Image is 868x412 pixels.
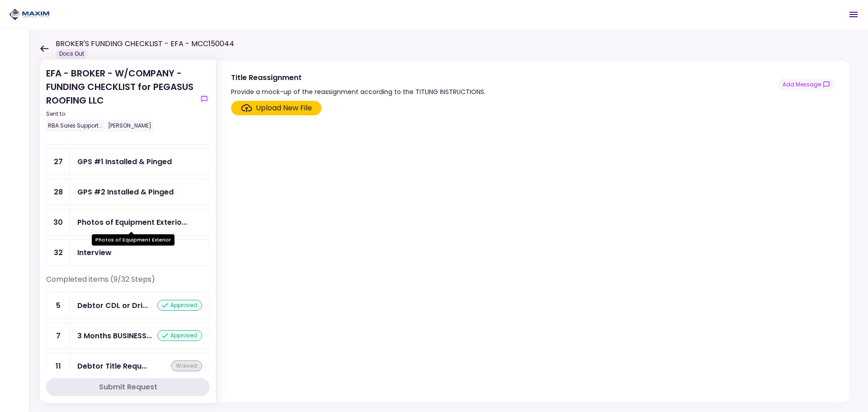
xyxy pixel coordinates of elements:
[231,101,321,115] span: Click here to upload the required document
[46,179,210,205] a: 28GPS #2 Installed & Pinged
[77,186,174,198] div: GPS #2 Installed & Pinged
[99,382,157,393] div: Submit Request
[77,217,187,228] div: Photos of Equipment Exterior
[46,239,210,266] a: 32Interview
[47,293,70,318] div: 5
[46,274,210,292] div: Completed items (9/32 Steps)
[77,300,148,311] div: Debtor CDL or Driver License
[46,120,104,132] div: RBA Sales Support...
[77,330,152,341] div: 3 Months BUSINESS Bank Statements
[46,322,210,349] a: 73 Months BUSINESS Bank Statementsapproved
[46,110,195,118] div: Sent to:
[46,353,210,379] a: 11Debtor Title Requirements - Other Requirementswaived
[157,330,202,341] div: approved
[47,240,70,265] div: 32
[256,103,312,114] div: Upload New File
[171,360,202,371] div: waived
[47,149,70,175] div: 27
[46,378,210,396] button: Submit Request
[77,247,112,258] div: Interview
[216,60,850,403] div: Title ReassignmentProvide a mock-up of the reassignment according to the TITLING INSTRUCTIONS.sho...
[106,120,153,132] div: [PERSON_NAME]
[56,38,234,49] h1: BROKER'S FUNDING CHECKLIST - EFA - MCC150044
[47,353,70,379] div: 11
[231,86,486,97] div: Provide a mock-up of the reassignment according to the TITLING INSTRUCTIONS.
[92,234,175,246] div: Photos of Equipment Exterior
[46,66,195,132] div: EFA - BROKER - W/COMPANY - FUNDING CHECKLIST for PEGASUS ROOFING LLC
[46,209,210,236] a: 30Photos of Equipment Exterior
[231,72,486,83] div: Title Reassignment
[77,360,147,372] div: Debtor Title Requirements - Other Requirements
[47,323,70,349] div: 7
[778,79,835,90] button: show-messages
[46,292,210,319] a: 5Debtor CDL or Driver Licenseapproved
[46,148,210,175] a: 27GPS #1 Installed & Pinged
[157,300,202,311] div: approved
[56,49,88,58] div: Docs Out
[77,156,172,167] div: GPS #1 Installed & Pinged
[199,94,210,104] button: show-messages
[47,179,70,205] div: 28
[47,209,70,235] div: 30
[843,4,864,25] button: Open menu
[9,8,50,21] img: Partner icon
